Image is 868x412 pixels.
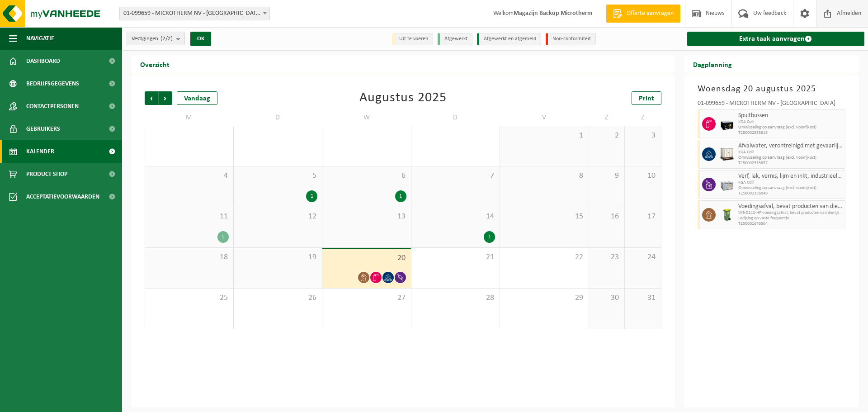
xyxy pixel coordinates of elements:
[416,212,495,222] span: 14
[416,293,495,303] span: 28
[505,252,584,262] span: 22
[416,171,495,181] span: 7
[738,155,843,161] span: Omwisseling op aanvraag (excl. voorrijkost)
[238,212,318,222] span: 12
[150,252,229,262] span: 18
[392,33,433,45] li: Uit te voeren
[720,117,734,131] img: PB-LB-0680-HPE-BK-11
[238,293,318,303] span: 26
[145,109,234,126] td: M
[26,50,60,72] span: Dashboard
[629,293,656,303] span: 31
[238,252,318,262] span: 19
[546,33,596,45] li: Non-conformiteit
[477,33,541,45] li: Afgewerkt en afgemeld
[119,7,270,20] span: 01-099659 - MICROTHERM NV - SINT-NIKLAAS
[698,82,846,96] h3: Woensdag 20 augustus 2025
[738,150,843,155] span: KGA Colli
[26,72,79,95] span: Bedrijfsgegevens
[514,10,592,17] strong: Magazijn Backup Microtherm
[639,95,654,102] span: Print
[234,109,323,126] td: D
[160,36,173,42] count: (2/2)
[416,252,495,262] span: 21
[505,293,584,303] span: 29
[720,208,734,222] img: WB-0140-HPE-GN-50
[594,252,620,262] span: 23
[738,180,843,185] span: KGA Colli
[26,163,67,185] span: Product Shop
[629,252,656,262] span: 24
[629,212,656,222] span: 17
[150,212,229,222] span: 11
[738,210,843,216] span: WB-0140-HP voedingsafval, bevat producten van dierlijke oors
[698,100,846,109] div: 01-099659 - MICROTHERM NV - [GEOGRAPHIC_DATA]
[327,253,406,263] span: 20
[327,212,406,222] span: 13
[594,171,620,181] span: 9
[738,119,843,125] span: KGA Colli
[738,216,843,221] span: Lediging op vaste frequentie
[327,171,406,181] span: 6
[625,109,661,126] td: Z
[26,140,54,163] span: Kalender
[720,147,734,161] img: PB-IC-1000-HPE-00-02
[359,91,447,105] div: Augustus 2025
[684,55,741,73] h2: Dagplanning
[589,109,625,126] td: Z
[738,112,843,119] span: Spuitbussen
[190,32,211,46] button: OK
[738,130,843,136] span: T250002335813
[624,9,676,18] span: Offerte aanvragen
[738,191,843,196] span: T250002336048
[500,109,589,126] td: V
[132,32,173,46] span: Vestigingen
[738,173,843,180] span: Verf, lak, vernis, lijm en inkt, industrieel in kleinverpakking
[150,171,229,181] span: 4
[438,33,472,45] li: Afgewerkt
[505,171,584,181] span: 8
[26,95,79,118] span: Contactpersonen
[687,32,865,46] a: Extra taak aanvragen
[629,171,656,181] span: 10
[131,55,179,73] h2: Overzicht
[505,131,584,141] span: 1
[127,32,185,45] button: Vestigingen(2/2)
[632,91,661,105] a: Print
[26,118,60,140] span: Gebruikers
[629,131,656,141] span: 3
[26,185,99,208] span: Acceptatievoorwaarden
[505,212,584,222] span: 15
[150,293,229,303] span: 25
[177,91,217,105] div: Vandaag
[594,293,620,303] span: 30
[238,171,318,181] span: 5
[411,109,500,126] td: D
[738,142,843,150] span: Afvalwater, verontreinigd met gevaarlijke producten
[120,7,269,20] span: 01-099659 - MICROTHERM NV - SINT-NIKLAAS
[720,178,734,191] img: PB-LB-0680-HPE-GY-11
[738,185,843,191] span: Omwisseling op aanvraag (excl. voorrijkost)
[159,91,172,105] span: Volgende
[395,190,406,202] div: 1
[306,190,317,202] div: 1
[145,91,158,105] span: Vorige
[26,27,54,50] span: Navigatie
[594,212,620,222] span: 16
[738,221,843,227] span: T250001676564
[594,131,620,141] span: 2
[322,109,411,126] td: W
[738,203,843,210] span: Voedingsafval, bevat producten van dierlijke oorsprong, onverpakt, categorie 3
[327,293,406,303] span: 27
[606,5,680,23] a: Offerte aanvragen
[217,231,229,243] div: 1
[738,125,843,130] span: Omwisseling op aanvraag (excl. voorrijkost)
[484,231,495,243] div: 1
[738,161,843,166] span: T250002333857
